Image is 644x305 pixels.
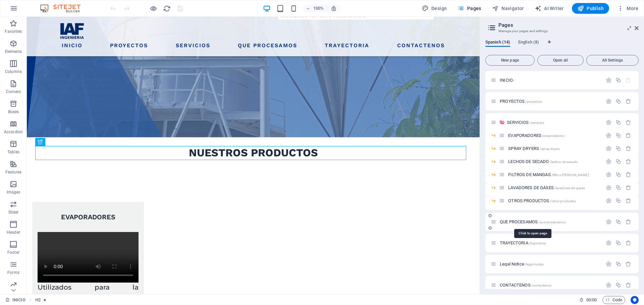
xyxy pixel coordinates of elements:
span: QUE PROCESAMOS [500,219,566,224]
div: INICIO/ [498,78,602,82]
span: / [514,79,515,82]
div: Settings [606,282,611,288]
span: Click to open page [508,185,585,190]
div: Duplicate [615,159,621,164]
span: Click to open page [508,146,559,151]
span: Publish [577,5,604,12]
button: Usercentrics [631,296,639,304]
div: Duplicate [615,120,621,125]
div: Settings [606,98,611,104]
span: /otros-productos [550,199,576,203]
button: Click here to leave preview mode and continue editing [149,4,157,12]
span: Click to open page [508,133,564,138]
div: Remove [626,198,631,204]
p: Boxes [8,109,19,115]
span: /proyectos [525,100,542,103]
div: Settings [606,77,611,83]
div: Remove [626,219,631,225]
div: Duplicate [615,219,621,225]
span: 00 00 [586,296,597,304]
p: Header [7,230,20,235]
div: Duplicate [615,172,621,177]
img: Editor Logo [39,4,89,12]
div: LAVADORES DE GASES/lavadores-de-gases [506,185,602,190]
h3: Manage your pages and settings [498,28,625,34]
i: Reload page [163,5,171,12]
button: New page [485,55,535,66]
span: Navigator [492,5,524,12]
button: AI Writer [532,3,567,14]
span: Click to open page [500,283,551,288]
p: Favorites [5,29,22,34]
div: Remove [626,133,631,138]
p: Columns [5,69,22,74]
div: SPRAY DRYERS/spray-dryers [506,146,602,151]
p: Footer [7,250,19,255]
div: Remove [626,185,631,190]
button: Code [602,296,625,304]
div: LECHOS DE SECADO/lechos-de-secado [506,159,602,164]
button: reload [163,4,171,12]
div: Settings [606,240,611,246]
div: Duplicate [615,98,621,104]
div: Legal Notice/legal-notice [498,262,602,266]
div: Duplicate [615,282,621,288]
span: More [617,5,638,12]
div: Duplicate [615,240,621,246]
div: Settings [606,133,611,138]
div: Duplicate [615,146,621,151]
div: Settings [606,198,611,204]
div: Duplicate [615,77,621,83]
span: : [591,297,592,302]
h6: 100% [313,4,324,12]
button: Pages [455,3,484,14]
button: 100% [303,4,327,12]
p: Tables [7,149,19,155]
div: Language Tabs [485,40,639,52]
div: Settings [606,120,611,125]
div: Duplicate [615,133,621,138]
span: All Settings [589,58,636,62]
p: Accordion [4,129,23,135]
span: Click to open page [500,99,542,104]
div: FILTROS DE MANGAS/filtros-[PERSON_NAME] [506,172,602,177]
i: Element contains an animation [43,298,46,302]
p: Forms [7,270,19,275]
div: Settings [606,172,611,177]
h6: Session time [579,296,597,304]
span: /spray-dryers [540,147,560,151]
div: Settings [606,185,611,190]
div: The startpage cannot be deleted [626,77,631,83]
span: Click to open page [508,198,576,203]
span: Click to open page [508,172,589,177]
span: Pages [458,5,481,12]
div: Remove [626,146,631,151]
div: EVAPORADORES/evaporadores [506,133,602,138]
span: Click to open page [500,240,546,245]
div: TRAYECTORIA/trayectoria [498,241,602,245]
span: Click to open page [507,120,544,125]
span: Code [605,296,622,304]
span: /legal-notice [525,262,544,266]
div: Remove [626,282,631,288]
span: /contactenos [531,284,552,287]
span: English (8) [518,38,539,48]
nav: breadcrumb [35,296,46,304]
span: Click to open page [500,261,543,266]
span: /trayectoria [529,241,546,245]
div: OTROS PRODUCTOS/otros-productos [506,199,602,203]
div: Remove [626,261,631,267]
div: Remove [626,172,631,177]
span: New page [488,58,532,62]
span: /que-procesamos [538,220,566,224]
span: Click to open page [508,159,578,164]
button: All Settings [586,55,639,66]
span: /evaporadores [542,134,564,138]
h2: Pages [498,22,639,28]
div: Remove [626,120,631,125]
div: Duplicate [615,261,621,267]
p: Features [5,169,21,175]
div: Duplicate [615,198,621,204]
div: QUE PROCESAMOS/que-procesamos [498,220,602,224]
button: Design [419,3,450,14]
